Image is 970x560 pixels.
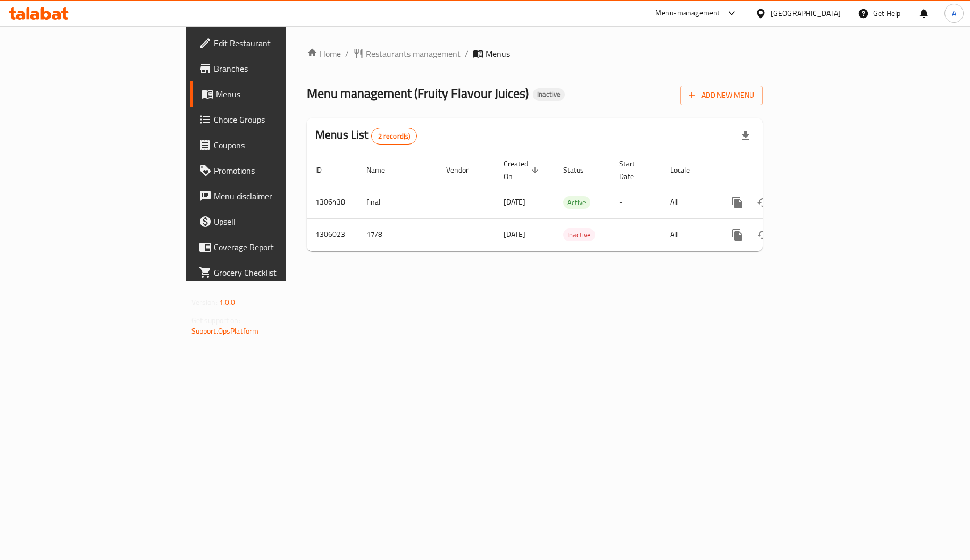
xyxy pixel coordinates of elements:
[446,164,482,176] span: Vendor
[190,158,348,183] a: Promotions
[750,190,776,215] button: Change Status
[191,313,240,327] span: Get support on:
[191,324,259,338] a: Support.OpsPlatform
[214,37,340,49] span: Edit Restaurant
[191,295,218,309] span: Version:
[725,222,750,248] button: more
[611,218,662,251] td: -
[563,196,590,209] div: Active
[214,62,340,75] span: Branches
[563,164,598,176] span: Status
[662,218,716,251] td: All
[307,154,835,251] table: enhanced table
[190,56,348,81] a: Branches
[504,227,525,241] span: [DATE]
[716,154,835,186] th: Actions
[216,88,340,100] span: Menus
[533,88,565,101] div: Inactive
[190,234,348,260] a: Coverage Report
[655,7,721,20] div: Menu-management
[366,47,461,60] span: Restaurants management
[307,47,763,60] nav: breadcrumb
[315,164,336,176] span: ID
[358,218,438,251] td: 17/8
[611,186,662,218] td: -
[680,86,763,105] button: Add New Menu
[190,107,348,132] a: Choice Groups
[366,164,399,176] span: Name
[563,228,595,241] div: Inactive
[371,128,417,145] div: Total records count
[190,183,348,209] a: Menu disclaimer
[486,47,510,60] span: Menus
[315,127,417,145] h2: Menus List
[190,260,348,285] a: Grocery Checklist
[465,47,469,60] li: /
[358,186,438,218] td: final
[771,7,841,19] div: [GEOGRAPHIC_DATA]
[214,266,340,279] span: Grocery Checklist
[533,90,565,99] span: Inactive
[733,123,758,149] div: Export file
[563,197,590,209] span: Active
[214,139,340,151] span: Coupons
[670,164,704,176] span: Locale
[214,113,340,126] span: Choice Groups
[307,81,529,105] span: Menu management ( Fruity Flavour Juices )
[725,190,750,215] button: more
[952,7,956,19] span: A
[662,186,716,218] td: All
[214,215,340,228] span: Upsell
[190,132,348,158] a: Coupons
[372,131,417,141] span: 2 record(s)
[219,295,236,309] span: 1.0.0
[190,30,348,56] a: Edit Restaurant
[353,47,461,60] a: Restaurants management
[214,190,340,202] span: Menu disclaimer
[504,195,525,209] span: [DATE]
[619,157,649,183] span: Start Date
[750,222,776,248] button: Change Status
[214,164,340,177] span: Promotions
[563,229,595,241] span: Inactive
[504,157,542,183] span: Created On
[190,81,348,107] a: Menus
[214,241,340,253] span: Coverage Report
[689,89,754,102] span: Add New Menu
[190,209,348,234] a: Upsell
